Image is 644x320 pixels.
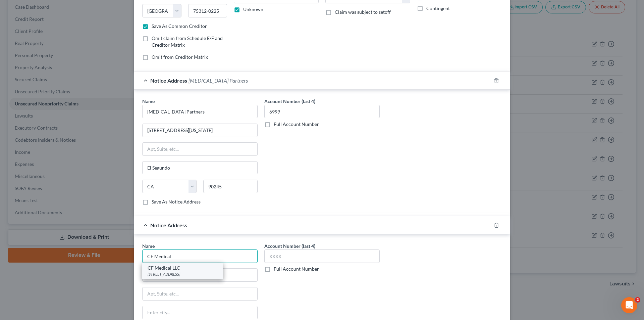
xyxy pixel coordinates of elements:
div: [STREET_ADDRESS] [148,271,217,277]
label: Account Number (last 4) [264,98,315,105]
span: 2 [635,297,640,303]
span: Omit from Creditor Matrix [152,54,208,60]
span: Notice Address [150,77,187,84]
input: Search by name... [142,105,258,118]
span: [MEDICAL_DATA] Partners [189,77,248,84]
input: XXXX [264,249,380,263]
label: Account Number (last 4) [264,242,315,249]
input: Enter address... [143,124,257,137]
input: Enter city... [143,306,257,319]
input: Enter zip.. [203,180,258,193]
label: Save As Notice Address [152,198,201,205]
span: Omit claim from Schedule E/F and Creditor Matrix [152,35,223,48]
iframe: Intercom live chat [621,297,637,313]
span: Contingent [426,5,450,11]
input: Apt, Suite, etc... [143,143,257,155]
label: Full Account Number [274,121,319,128]
span: Name [142,243,155,249]
label: Unknown [243,6,263,13]
div: CF Medical LLC [148,265,217,271]
input: Apt, Suite, etc... [143,287,257,300]
span: Name [142,98,155,104]
input: XXXX [264,105,380,118]
label: Full Account Number [274,266,319,272]
span: Claim was subject to setoff [335,9,391,15]
label: Save As Common Creditor [152,23,207,30]
input: Search by name... [142,249,258,263]
input: Enter city... [143,162,257,174]
span: Notice Address [150,222,187,228]
input: Enter zip... [188,4,227,17]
